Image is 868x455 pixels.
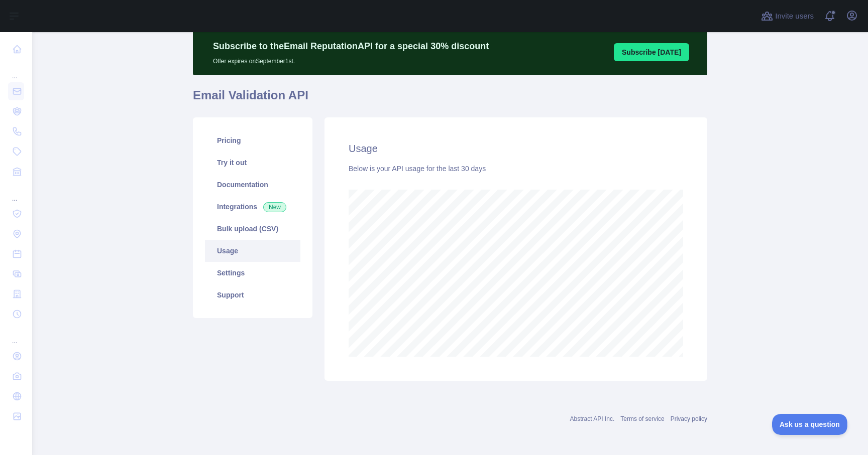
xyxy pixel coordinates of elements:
[775,11,814,22] span: Invite users
[349,141,683,156] h2: Usage
[349,164,683,174] div: Below is your API usage for the last 30 days
[671,415,707,422] a: Privacy policy
[205,129,300,151] a: Pricing
[205,151,300,174] a: Try it out
[213,53,489,65] p: Offer expires on September 1st.
[570,415,615,422] a: Abstract API Inc.
[205,240,300,262] a: Usage
[205,196,300,218] a: Integrations New
[263,202,286,212] span: New
[213,39,489,53] p: Subscribe to the Email Reputation API for a special 30 % discount
[8,60,24,80] div: ...
[8,325,24,345] div: ...
[193,87,707,111] h1: Email Validation API
[620,415,664,422] a: Terms of service
[614,43,689,61] button: Subscribe [DATE]
[205,174,300,196] a: Documentation
[772,414,848,435] iframe: Toggle Customer Support
[8,183,24,203] div: ...
[205,284,300,306] a: Support
[759,8,816,24] button: Invite users
[205,218,300,240] a: Bulk upload (CSV)
[205,262,300,284] a: Settings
